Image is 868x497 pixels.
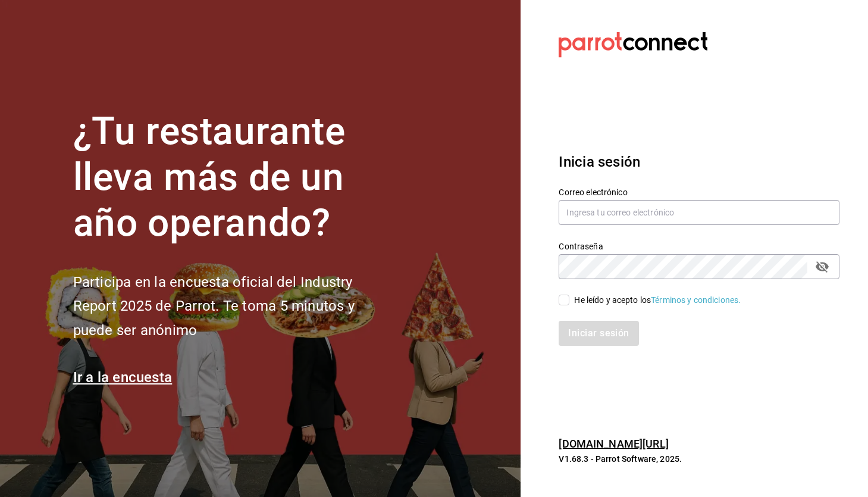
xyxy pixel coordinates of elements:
h1: ¿Tu restaurante lleva más de un año operando? [73,109,394,246]
h3: Inicia sesión [559,151,839,173]
div: He leído y acepto los [574,294,741,307]
label: Contraseña [559,242,839,251]
a: [DOMAIN_NAME][URL] [559,437,668,450]
input: Ingresa tu correo electrónico [559,200,839,225]
h2: Participa en la encuesta oficial del Industry Report 2025 de Parrot. Te toma 5 minutos y puede se... [73,270,394,343]
a: Términos y condiciones. [651,295,741,305]
a: Ir a la encuesta [73,369,173,386]
label: Correo electrónico [559,188,839,196]
button: passwordField [812,257,832,277]
p: V1.68.3 - Parrot Software, 2025. [559,453,839,465]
